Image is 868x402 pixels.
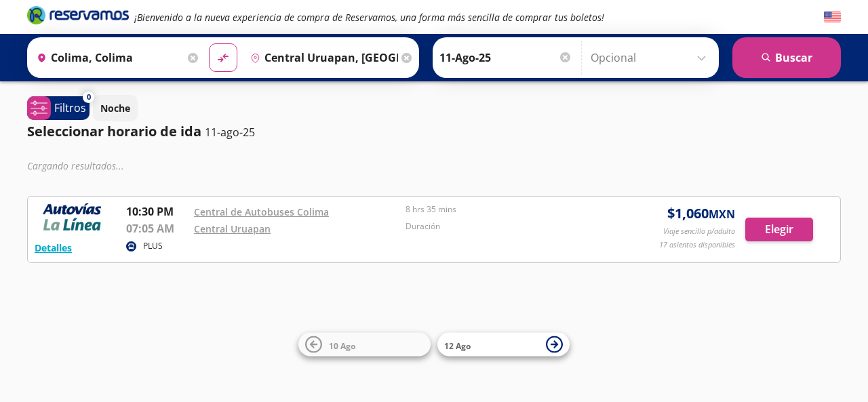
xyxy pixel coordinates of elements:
[27,5,129,25] i: Brand Logo
[824,9,841,26] button: English
[437,333,570,357] button: 12 Ago
[667,203,735,224] span: $ 1,060
[298,333,431,357] button: 10 Ago
[406,220,610,233] p: Duración
[745,218,813,241] button: Elegir
[591,41,712,75] input: Opcional
[35,203,109,230] img: RESERVAMOS
[27,96,90,120] button: 0Filtros
[732,37,841,78] button: Buscar
[709,207,735,222] small: MXN
[27,159,124,172] em: Cargando resultados ...
[663,226,735,237] p: Viaje sencillo p/adulto
[54,100,86,116] p: Filtros
[27,121,201,142] p: Seleccionar horario de ida
[143,240,163,252] p: PLUS
[406,203,610,216] p: 8 hrs 35 mins
[659,239,735,251] p: 17 asientos disponibles
[35,241,72,255] button: Detalles
[93,95,138,121] button: Noche
[444,340,471,351] span: 12 Ago
[439,41,572,75] input: Elegir Fecha
[27,5,129,29] a: Brand Logo
[126,203,187,220] p: 10:30 PM
[205,124,255,140] p: 11-ago-25
[194,205,329,218] a: Central de Autobuses Colima
[31,41,184,75] input: Buscar Origen
[87,92,91,103] span: 0
[126,220,187,237] p: 07:05 AM
[100,101,130,115] p: Noche
[194,222,271,235] a: Central Uruapan
[329,340,355,351] span: 10 Ago
[245,41,398,75] input: Buscar Destino
[134,11,604,24] em: ¡Bienvenido a la nueva experiencia de compra de Reservamos, una forma más sencilla de comprar tus...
